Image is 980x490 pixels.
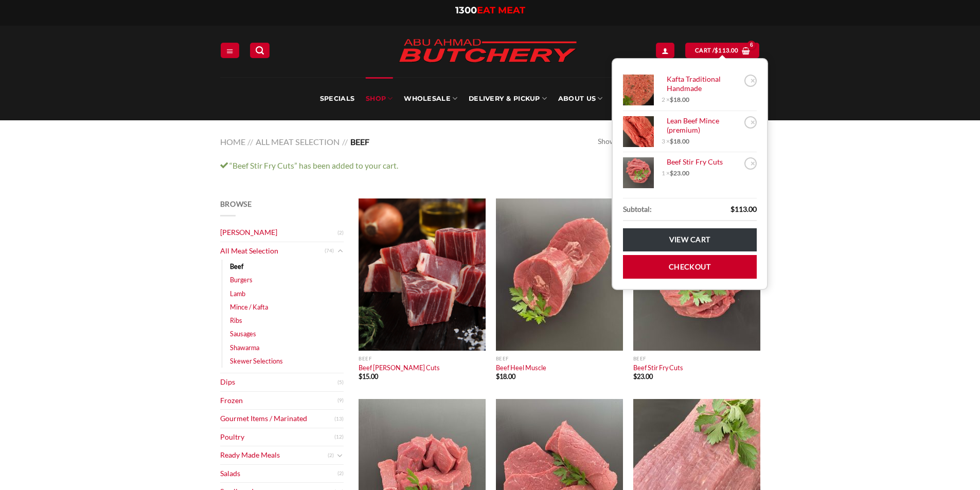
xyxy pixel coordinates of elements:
span: (12) [334,429,344,445]
a: Remove Beef Stir Fry Cuts from cart [744,157,757,170]
span: $ [670,96,673,103]
p: Beef [359,356,486,361]
span: 2 × [662,96,689,104]
bdi: 18.00 [670,137,689,145]
a: Sausages [230,327,256,340]
div: “Beef Stir Fry Cuts” has been added to your cart. [212,159,768,172]
span: (13) [334,411,344,427]
a: Gourmet Items / Marinated [220,410,334,428]
span: $ [496,372,500,380]
span: Browse [220,199,252,208]
span: $ [633,372,637,380]
a: Specials [320,77,354,120]
bdi: 23.00 [633,372,653,380]
span: // [247,137,253,147]
bdi: 113.00 [715,47,738,53]
span: (2) [337,225,344,241]
span: // [342,137,348,147]
a: Dips [220,373,337,391]
a: Salads [220,465,337,483]
span: $ [670,137,673,145]
bdi: 23.00 [670,169,689,177]
a: 1300EAT MEAT [455,5,525,16]
span: $ [730,205,735,213]
span: (5) [337,375,344,390]
strong: Subtotal: [623,204,652,215]
span: Beef [350,137,369,147]
a: All Meat Selection [256,137,340,147]
p: Showing all 18 results [598,136,667,148]
a: Mince / Kafta [230,300,268,314]
a: Login [656,43,674,58]
a: Beef Stir Fry Cuts [662,157,741,167]
p: Beef [496,356,623,361]
a: About Us [558,77,602,120]
a: Delivery & Pickup [469,77,547,120]
a: Beef [PERSON_NAME] Cuts [359,364,440,372]
span: 1 × [662,169,689,177]
a: Burgers [230,273,253,286]
a: Ready Made Meals [220,446,328,464]
span: $ [715,46,718,55]
a: Shawarma [230,341,259,354]
a: Beef [230,260,243,273]
a: Search [250,43,270,58]
span: EAT MEAT [477,5,525,16]
bdi: 113.00 [730,205,757,213]
a: Menu [221,43,239,58]
a: Skewer Selections [230,354,283,368]
span: (2) [337,466,344,481]
bdi: 15.00 [359,372,378,380]
p: Beef [633,356,760,361]
a: Ribs [230,314,242,327]
span: (74) [325,243,334,259]
a: Beef Heel Muscle [496,364,546,372]
a: Checkout [623,255,757,278]
a: All Meat Selection [220,242,325,260]
a: [PERSON_NAME] [220,224,337,242]
a: Beef Stir Fry Cuts [633,364,683,372]
a: SHOP [366,77,393,120]
a: Lamb [230,287,245,300]
a: Remove Lean Beef Mince (premium) from cart [744,116,757,129]
span: $ [670,169,673,177]
span: 1300 [455,5,477,16]
a: Home [220,137,245,147]
a: Beef Curry Cuts [359,198,486,351]
span: 3 × [662,137,689,146]
span: (9) [337,393,344,408]
span: Cart / [695,46,738,55]
a: Frozen [220,392,337,410]
span: (2) [328,448,334,463]
a: Cart /$113.00 [685,43,759,58]
a: Lean Beef Mince (premium) [662,116,741,135]
button: Toggle [336,450,344,461]
a: Wholesale [404,77,457,120]
a: Kafta Traditional Handmade [662,75,741,94]
bdi: 18.00 [496,372,515,380]
a: Remove Kafta Traditional Handmade from cart [744,75,757,87]
a: Poultry [220,428,334,446]
bdi: 18.00 [670,96,689,103]
span: $ [359,372,362,380]
a: View cart [623,228,757,251]
button: Toggle [336,245,344,257]
img: Beef Heel Muscle [496,198,623,351]
img: Abu Ahmad Butchery [390,32,585,71]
